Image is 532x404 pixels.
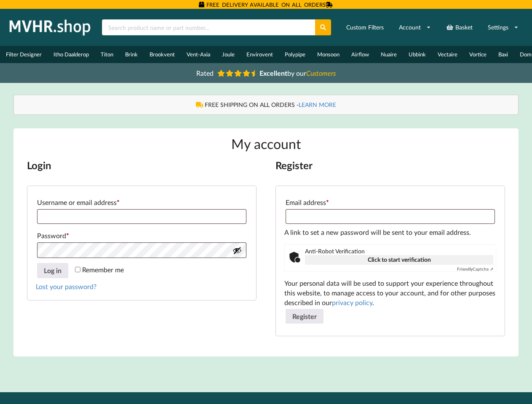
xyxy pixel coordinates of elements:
a: Titon [95,46,119,63]
a: Polypipe [279,46,311,63]
a: Envirovent [241,46,279,63]
i: Customers [306,69,336,77]
b: Excellent [259,69,287,77]
div: FREE SHIPPING ON ALL ORDERS - [22,101,510,109]
a: Settings [482,20,524,35]
label: Password [37,229,246,242]
a: Baxi [492,46,514,63]
button: Register [286,309,323,324]
a: Basket [441,20,478,35]
a: Nuaire [375,46,403,63]
button: Click to start verification [305,255,493,265]
span: Remember me [82,266,124,274]
a: Custom Filters [341,20,389,35]
a: Account [393,20,436,35]
p: Your personal data will be used to support your experience throughout this website, to manage acc... [284,279,496,308]
b: Friendly [457,266,473,271]
h1: My account [27,135,505,152]
label: Username or email address [37,196,246,209]
a: Itho Daalderop [48,46,95,63]
a: LEARN MORE [299,101,336,108]
a: Joule [216,46,241,63]
input: Search product name or part number... [102,19,315,35]
a: privacy policy [332,298,372,306]
a: Rated Excellentby ourCustomers [190,66,342,80]
h2: Login [27,159,257,172]
h2: Register [275,159,505,172]
p: A link to set a new password will be sent to your email address. [284,228,496,237]
span: Anti-Robot Verification [305,248,493,255]
label: Email address [286,196,495,209]
span: Rated [196,69,214,77]
a: FriendlyCaptcha ⇗ [457,266,493,271]
input: Remember me [75,267,80,272]
a: Vortice [463,46,492,63]
span: by our [259,69,336,77]
a: Vent-Axia [181,46,216,63]
a: Brookvent [144,46,181,63]
button: Show password [233,246,242,255]
a: Vectaire [432,46,463,63]
button: Log in [37,263,68,278]
img: mvhr.shop.png [6,17,94,38]
a: Airflow [345,46,375,63]
a: Monsoon [311,46,345,63]
a: Brink [119,46,144,63]
a: Ubbink [403,46,432,63]
a: Lost your password? [36,282,96,290]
